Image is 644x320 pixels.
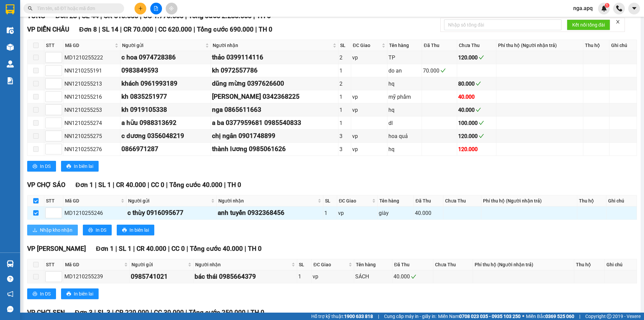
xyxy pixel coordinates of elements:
span: Mã GD [65,261,123,268]
span: printer [33,291,37,297]
img: warehouse-icon [7,60,14,67]
span: CC 30.000 [154,309,184,316]
span: VP [PERSON_NAME] [27,245,86,253]
div: 2 [339,53,350,62]
span: Tổng cước 40.000 [169,181,222,189]
span: CR 70.000 [123,26,153,33]
div: SÁCH [355,272,391,281]
span: SL 14 [102,26,118,33]
div: NN1210255253 [64,106,119,114]
th: Tên hàng [354,259,392,270]
div: 120.000 [458,132,495,140]
span: In DS [96,226,106,234]
span: copyright [607,314,611,319]
span: | [148,181,149,189]
span: Người gửi [128,197,209,204]
th: SL [297,259,312,270]
button: printerIn biên lai [117,225,154,235]
button: caret-down [628,3,640,14]
td: MD1210255246 [63,207,126,220]
div: a hữu 0988313692 [121,118,210,128]
div: hq [388,106,421,114]
th: STT [44,259,63,270]
span: VP CHỢ SEN [27,309,65,316]
span: | [133,245,135,253]
button: plus [135,3,146,14]
span: VP DIỄN CHÂU [27,26,69,33]
div: kh 0835251977 [121,92,210,102]
span: | [113,181,114,189]
span: close [615,19,620,24]
div: dũng mừng 0397626600 [212,79,337,89]
span: | [120,26,122,33]
span: In biên lai [129,226,149,234]
div: nga 0865611663 [212,105,337,115]
th: Chưa Thu [443,195,481,207]
span: search [28,6,33,11]
span: check [440,68,446,73]
button: printerIn DS [83,225,112,235]
th: Đã Thu [392,259,433,270]
td: NN1210255276 [63,143,120,156]
span: Cung cấp máy in - giấy in: [384,313,436,320]
div: vp [338,209,376,217]
span: ĐC Giao [353,42,381,49]
div: vp [352,53,386,62]
th: SL [338,40,351,51]
div: kh 0972557786 [212,65,337,76]
span: Kết nối tổng đài [572,21,605,29]
div: 40.000 [458,106,495,114]
div: 0866971287 [121,144,210,154]
span: Mã GD [65,197,119,204]
div: thảo 0399114116 [212,52,337,62]
span: check [411,274,416,279]
div: vp [352,132,386,140]
span: check [476,107,481,112]
span: message [7,306,13,312]
span: printer [66,164,71,169]
img: warehouse-icon [7,27,14,34]
span: In DS [40,290,51,298]
span: Miền Bắc [526,313,574,320]
div: 1 [339,66,350,75]
span: CR 40.000 [137,245,166,253]
span: Nhập kho nhận [40,226,72,234]
div: a ba 0377959681 0985540833 [212,118,337,128]
div: NN1210255274 [64,119,119,127]
div: thành lương 0985061626 [212,144,337,154]
strong: 1900 633 818 [344,314,373,319]
span: Miền Nam [438,313,521,320]
sup: 1 [605,3,609,8]
span: | [115,245,117,253]
div: 2 [339,80,350,88]
input: Nhập số tổng đài [444,19,561,30]
button: printerIn DS [27,161,56,172]
span: | [151,309,152,316]
div: do an [388,66,421,75]
th: STT [44,40,63,51]
div: vp [352,106,386,114]
span: aim [169,6,174,11]
span: Tổng cước 690.000 [197,26,254,33]
span: file-add [154,6,158,11]
span: check [476,81,481,86]
th: Chưa Thu [433,259,473,270]
div: 0985741021 [131,272,192,282]
div: hoa quả [388,132,421,140]
span: | [255,26,257,33]
span: check [479,120,484,126]
button: Kết nối tổng đài [567,19,610,30]
div: 1 [339,93,350,101]
span: Người gửi [131,261,186,268]
button: printerIn DS [27,288,56,299]
span: TH 0 [251,309,264,316]
td: MD1210255222 [63,51,120,64]
div: dl [388,119,421,127]
button: file-add [150,3,162,14]
strong: 0369 525 060 [545,314,574,319]
div: MD1210255239 [64,272,128,281]
img: icon-new-feature [601,5,607,11]
div: 1 [324,209,336,217]
input: Tìm tên, số ĐT hoặc mã đơn [37,5,116,12]
span: Đơn 3 [75,309,93,316]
